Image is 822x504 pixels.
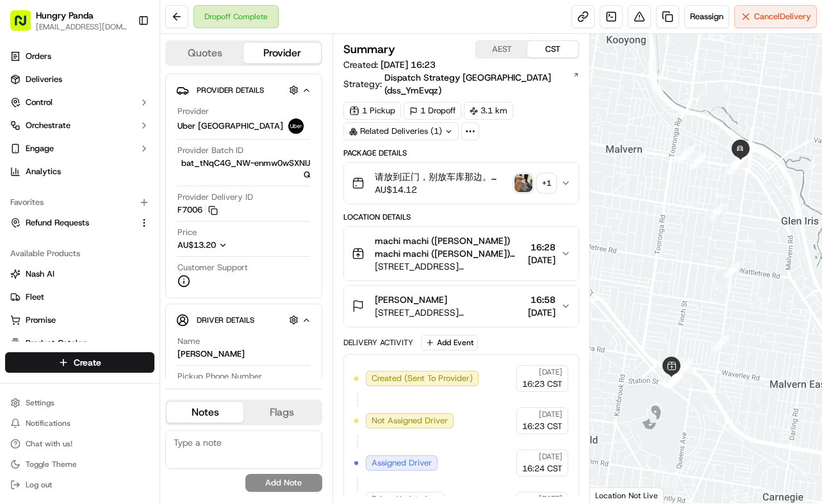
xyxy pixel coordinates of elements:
button: Engage [5,138,154,159]
div: 3.1 km [464,102,513,120]
span: 8月27日 [113,233,144,243]
button: Product Catalog [5,333,154,354]
div: 7 [676,359,693,375]
span: 16:23 CST [522,378,563,390]
button: Start new chat [218,126,233,142]
div: 📗 [13,288,23,298]
img: 1736555255976-a54dd68f-1ca7-489b-9aae-adbdc363a1c4 [13,122,36,145]
button: Add Event [421,335,478,350]
button: Toggle Theme [5,455,154,473]
div: 1 Pickup [343,102,401,120]
div: 10 [709,204,725,220]
button: Reassign [684,5,729,28]
button: Promise [5,310,154,330]
a: Deliveries [5,69,154,90]
span: AU$14.12 [375,183,510,196]
span: API Documentation [121,286,206,299]
img: 8016278978528_b943e370aa5ada12b00a_72.png [27,122,50,145]
span: Create [74,356,101,369]
a: Product Catalog [10,337,149,349]
button: [EMAIL_ADDRESS][DOMAIN_NAME] [36,22,127,32]
span: Provider Delivery ID [177,191,253,203]
a: Fleet [10,291,149,303]
img: uber-new-logo.jpeg [288,118,304,134]
img: photo_proof_of_pickup image [514,174,532,192]
span: Control [26,97,53,108]
div: 12 [677,146,694,163]
button: Log out [5,476,154,494]
span: Settings [26,398,54,408]
button: machi machi ([PERSON_NAME]) machi machi ([PERSON_NAME]) machi machi ([PERSON_NAME])[STREET_ADDRES... [344,227,579,280]
span: [DATE] [539,367,563,377]
img: Nash [13,13,38,38]
span: Refund Requests [26,217,89,229]
a: Powered byPylon [90,317,155,327]
div: Package Details [343,148,580,158]
span: bat_tNqC4G_NW-enmw0wSXNIJQ [177,158,310,181]
button: Settings [5,394,154,412]
div: Start new chat [58,122,210,135]
a: 💻API Documentation [103,281,211,304]
div: 1 Dropoff [404,102,461,120]
a: Promise [10,314,149,326]
span: Assigned Driver [372,457,432,469]
a: Nash AI [10,268,149,280]
button: Hungry Panda[EMAIL_ADDRESS][DOMAIN_NAME] [5,5,133,36]
span: Reassign [690,11,723,22]
div: 16 [732,152,748,168]
span: Price [177,227,197,238]
div: Delivery Activity [343,337,413,348]
span: 16:28 [528,241,555,254]
span: [STREET_ADDRESS][PERSON_NAME][PERSON_NAME] [375,260,523,273]
span: Product Catalog [26,337,87,349]
span: Knowledge Base [26,286,98,299]
button: Nash AI [5,264,154,284]
span: [DATE] [539,409,563,419]
button: AU$13.20 [177,240,290,251]
button: See all [199,164,233,179]
div: Strategy: [343,71,580,97]
span: 16:24 CST [522,463,563,475]
span: Deliveries [26,74,62,85]
div: 9 [724,262,741,279]
span: Toggle Theme [26,459,77,469]
p: Welcome 👋 [13,51,233,72]
span: Hungry Panda [36,9,94,22]
button: Create [5,352,154,373]
span: Name [177,336,200,347]
input: Got a question? Start typing here... [33,83,231,96]
span: Notifications [26,418,70,428]
img: 1736555255976-a54dd68f-1ca7-489b-9aae-adbdc363a1c4 [26,234,36,244]
span: Pickup Phone Number [177,371,262,382]
span: Cancel Delivery [754,11,811,22]
div: 11 [689,153,706,170]
div: 8 [712,335,729,352]
span: [DATE] [528,306,555,319]
button: Driver Details [176,309,311,330]
div: Favorites [5,192,154,213]
span: Created: [343,58,436,71]
div: 13 [727,158,744,175]
span: Not Assigned Driver [372,415,448,427]
span: Driver Updated [372,494,427,504]
button: Chat with us! [5,435,154,453]
button: Provider Details [176,79,311,101]
span: Provider Details [197,85,264,95]
button: Quotes [167,43,243,63]
span: Pylon [127,318,155,327]
button: CancelDelivery [734,5,817,28]
div: Past conversations [13,167,86,177]
span: • [42,199,47,209]
span: Log out [26,480,52,490]
span: [DATE] [539,451,563,462]
div: [PERSON_NAME] [177,348,245,360]
span: Orchestrate [26,120,70,131]
button: Provider [243,43,320,63]
button: photo_proof_of_pickup image+1 [514,174,555,192]
span: 9月17日 [49,199,79,209]
span: Orders [26,51,51,62]
div: Available Products [5,243,154,264]
span: Provider Batch ID [177,145,243,156]
div: Related Deliveries (1) [343,122,459,140]
button: Refund Requests [5,213,154,233]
